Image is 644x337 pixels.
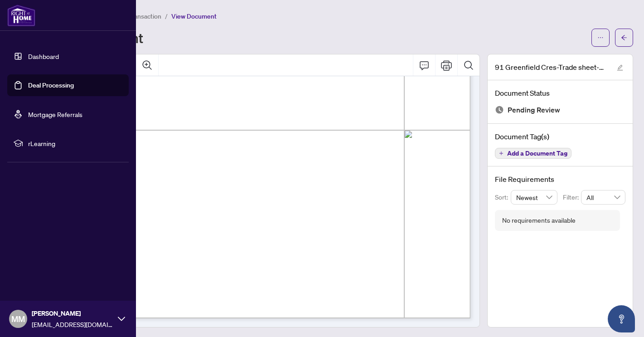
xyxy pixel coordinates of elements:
[28,138,122,148] span: rLearning
[597,34,604,41] span: ellipsis
[495,131,625,142] h4: Document Tag(s)
[516,190,552,204] span: Newest
[495,174,625,185] h4: File Requirements
[171,12,217,20] span: View Document
[508,104,560,116] span: Pending Review
[32,308,113,318] span: [PERSON_NAME]
[7,5,35,26] img: logo
[28,81,74,89] a: Deal Processing
[495,148,571,159] button: Add a Document Tag
[608,305,635,332] button: Open asap
[495,192,511,202] p: Sort:
[499,151,504,156] span: plus
[11,313,25,325] span: MM
[32,319,113,329] span: [EMAIL_ADDRESS][DOMAIN_NAME]
[495,105,504,114] img: Document Status
[495,62,608,73] span: 91 Greenfield Cres-Trade sheet-Mihaela to review.pdf
[617,64,623,71] span: edit
[28,110,82,118] a: Mortgage Referrals
[113,12,161,20] span: View Transaction
[28,52,59,60] a: Dashboard
[507,150,567,156] span: Add a Document Tag
[165,11,168,21] li: /
[586,190,620,204] span: All
[495,88,625,98] h4: Document Status
[502,215,576,225] div: No requirements available
[621,34,627,41] span: arrow-left
[563,192,581,202] p: Filter:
